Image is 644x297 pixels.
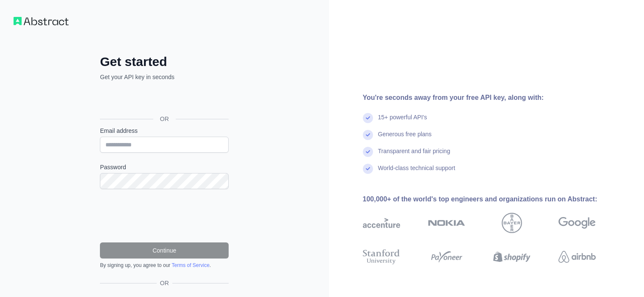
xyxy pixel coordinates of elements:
img: check mark [363,113,373,123]
label: Email address [100,126,229,135]
a: Terms of Service [171,262,209,268]
img: accenture [363,213,400,233]
label: Password [100,163,229,171]
iframe: Button na Mag-sign in gamit ang Google [96,91,231,109]
button: Continue [100,242,229,258]
span: OR [157,279,172,287]
div: World-class technical support [378,164,456,181]
img: check mark [363,147,373,157]
img: check mark [363,130,373,140]
img: shopify [493,247,531,266]
img: payoneer [428,247,465,266]
iframe: reCAPTCHA [100,199,229,232]
img: stanford university [363,247,400,266]
h2: Get started [100,54,229,69]
div: By signing up, you agree to our . [100,262,229,269]
img: airbnb [558,247,596,266]
img: nokia [428,213,465,233]
div: 100,000+ of the world's top engineers and organizations run on Abstract: [363,194,623,204]
img: google [558,213,596,233]
div: You're seconds away from your free API key, along with: [363,93,623,103]
div: 15+ powerful API's [378,113,427,130]
p: Get your API key in seconds [100,73,229,81]
div: Generous free plans [378,130,432,147]
img: check mark [363,164,373,174]
img: bayer [502,213,522,233]
div: Transparent and fair pricing [378,147,451,164]
img: Workflow [14,17,69,25]
span: OR [153,115,176,123]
